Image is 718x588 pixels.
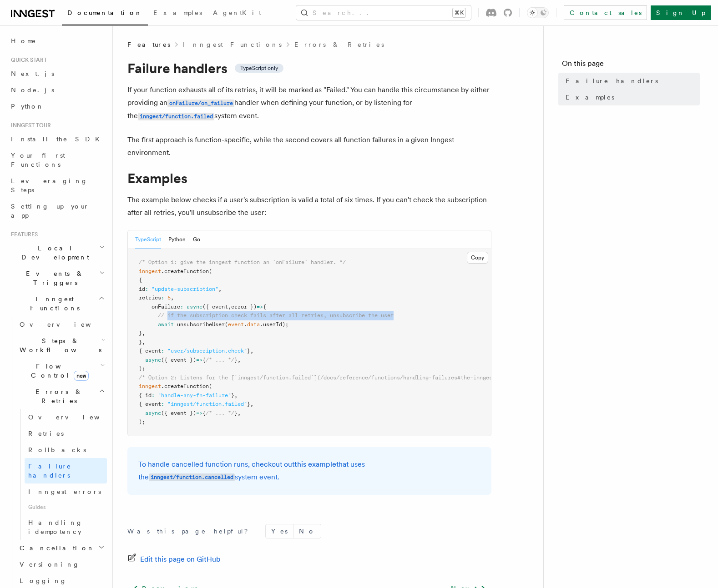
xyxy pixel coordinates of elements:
[161,268,209,274] span: .createFunction
[180,304,183,310] span: :
[167,98,234,107] a: onFailure/on_failure
[149,473,235,481] a: inngest/function.cancelled
[145,286,148,292] span: :
[139,339,142,345] span: }
[527,7,549,18] button: Toggle dark mode
[161,348,164,354] span: :
[139,294,161,301] span: retries
[234,392,238,399] span: ,
[7,65,107,82] a: Next.js
[207,3,267,25] a: AgentKit
[16,336,101,354] span: Steps & Workflows
[161,401,164,407] span: :
[247,401,250,407] span: }
[11,36,36,45] span: Home
[7,244,99,262] span: Local Development
[16,362,100,380] span: Flow Control
[142,339,145,345] span: ,
[167,401,247,407] span: "inngest/function.failed"
[7,240,107,265] button: Local Development
[183,40,282,49] a: Inngest Functions
[16,543,95,553] span: Cancellation
[177,321,225,328] span: unsubscribeUser
[196,357,202,363] span: =>
[196,410,202,416] span: =>
[25,425,107,442] a: Retries
[28,488,101,495] span: Inngest errors
[127,40,170,49] span: Features
[562,73,700,89] a: Failure handlers
[16,387,99,405] span: Errors & Retries
[158,312,394,319] span: // if the subscription check fails after all retries, unsubscribe the user
[16,556,107,573] a: Versioning
[138,458,480,484] p: To handle cancelled function runs, checkout out that uses the system event.
[231,392,234,399] span: }
[167,348,247,354] span: "user/subscription.check"
[193,230,200,249] button: Go
[139,419,145,425] span: );
[564,5,647,20] a: Contact sales
[28,414,122,421] span: Overview
[7,82,107,98] a: Node.js
[244,321,247,328] span: .
[138,111,214,120] a: inngest/function.failed
[7,294,98,313] span: Inngest Functions
[293,524,321,538] button: No
[127,553,221,566] a: Edit this page on GitHub
[7,147,107,173] a: Your first Functions
[161,410,196,416] span: ({ event })
[139,392,152,399] span: { id
[127,60,491,76] h1: Failure handlers
[294,460,336,468] a: this example
[228,321,244,328] span: event
[148,3,207,25] a: Examples
[187,304,202,310] span: async
[139,348,161,354] span: { event
[16,384,107,409] button: Errors & Retries
[234,357,238,363] span: }
[7,131,107,147] a: Install the SDK
[7,33,107,49] a: Home
[218,286,222,292] span: ,
[16,540,107,556] button: Cancellation
[25,514,107,540] a: Handling idempotency
[145,410,161,416] span: async
[28,446,86,453] span: Rollbacks
[152,304,180,310] span: onFailure
[139,277,142,283] span: {
[7,231,38,238] span: Features
[7,265,107,291] button: Events & Triggers
[238,357,241,363] span: ,
[296,5,471,20] button: Search...⌘K
[158,392,231,399] span: "handle-any-fn-failure"
[140,553,221,566] span: Edit this page on GitHub
[234,410,238,416] span: }
[225,321,228,328] span: (
[7,56,47,64] span: Quick start
[28,430,64,437] span: Retries
[145,357,161,363] span: async
[139,286,145,292] span: id
[135,230,161,249] button: TypeScript
[25,442,107,458] a: Rollbacks
[7,122,51,129] span: Inngest tour
[209,268,212,274] span: (
[138,113,214,120] code: inngest/function.failed
[266,524,293,538] button: Yes
[171,294,174,301] span: ,
[250,401,253,407] span: ,
[167,100,234,107] code: onFailure/on_failure
[28,519,83,535] span: Handling idempotency
[228,304,231,310] span: ,
[250,348,253,354] span: ,
[11,135,105,143] span: Install the SDK
[127,170,491,186] h1: Examples
[25,483,107,500] a: Inngest errors
[153,9,202,16] span: Examples
[168,230,186,249] button: Python
[467,252,488,264] button: Copy
[25,458,107,483] a: Failure handlers
[294,40,384,49] a: Errors & Retries
[16,333,107,358] button: Steps & Workflows
[11,152,65,168] span: Your first Functions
